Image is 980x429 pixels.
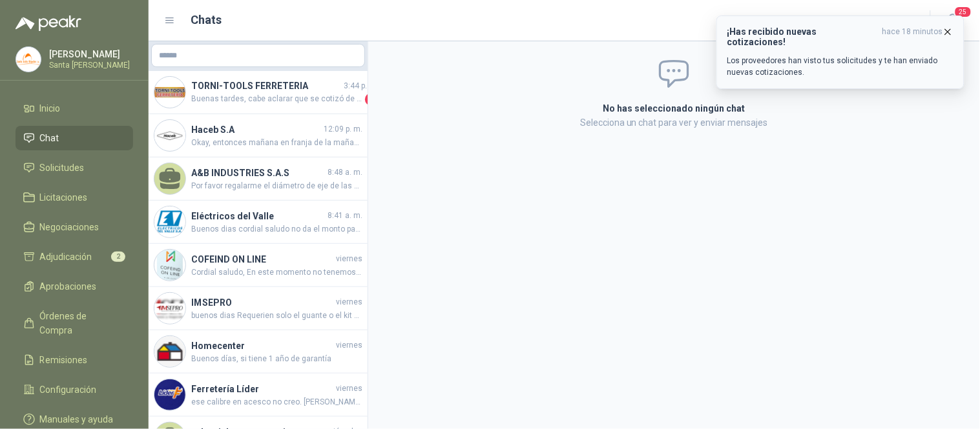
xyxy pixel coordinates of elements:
[16,47,41,72] img: Company Logo
[40,190,88,205] span: Licitaciones
[40,383,97,397] span: Configuración
[16,155,133,180] a: Solicitudes
[344,80,378,92] span: 3:44 p. m.
[191,166,325,180] h4: A&B INDUSTRIES S.A.S
[954,6,972,18] span: 25
[16,244,133,269] a: Adjudicación2
[365,93,378,106] span: 1
[191,382,333,396] h4: Ferretería Líder
[727,55,954,78] p: Los proveedores han visto tus solicitudes y te han enviado nuevas cotizaciones.
[40,131,59,145] span: Chat
[154,250,185,281] img: Company Logo
[336,296,362,308] span: viernes
[191,93,362,106] span: Buenas tardes, cabe aclarar que se cotizó de 70 mm
[16,274,133,299] a: Aprobaciones
[16,304,133,343] a: Órdenes de Compra
[191,209,325,223] h4: Eléctricos del Valle
[191,79,341,93] h4: TORNI-TOOLS FERRETERIA
[149,71,368,114] a: Company LogoTORNI-TOOLS FERRETERIA3:44 p. m.Buenas tardes, cabe aclarar que se cotizó de 70 mm1
[16,15,81,31] img: Logo peakr
[727,26,877,47] h3: ¡Has recibido nuevas cotizaciones!
[191,223,362,235] span: Buenos dias cordial saludo no da el monto para despacho gracias
[191,396,362,408] span: ese calibre en acesco no creo. [PERSON_NAME] zinc en 33/34 o en 35
[16,377,133,402] a: Configuración
[16,348,133,372] a: Remisiones
[449,101,900,115] h2: No has seleccionado ningún chat
[40,161,85,175] span: Solicitudes
[149,157,368,201] a: A&B INDUSTRIES S.A.S8:48 a. m.Por favor regalarme el diámetro de eje de las chumacera por favor.
[154,379,185,410] img: Company Logo
[941,9,964,32] button: 25
[191,180,362,192] span: Por favor regalarme el diámetro de eje de las chumacera por favor.
[191,310,362,322] span: buenos dias Requerien solo el guante o el kit completo , con pruebas de testeo incluido muchas gr...
[16,96,133,121] a: Inicio
[191,266,362,279] span: Cordial saludo, En este momento no tenemos unidades disponibles del equipo solicitado, por ende p...
[149,114,368,157] a: Company LogoHaceb S.A12:09 p. m.Okay, entonces mañana en franja de la mañana pasa este técnico en...
[16,185,133,210] a: Licitaciones
[16,126,133,150] a: Chat
[154,120,185,151] img: Company Logo
[716,15,964,89] button: ¡Has recibido nuevas cotizaciones!hace 18 minutos Los proveedores han visto tus solicitudes y te ...
[336,383,362,395] span: viernes
[328,166,362,179] span: 8:48 a. m.
[191,295,333,310] h4: IMSEPRO
[149,244,368,287] a: Company LogoCOFEIND ON LINEviernesCordial saludo, En este momento no tenemos unidades disponibles...
[154,77,185,108] img: Company Logo
[149,201,368,244] a: Company LogoEléctricos del Valle8:41 a. m.Buenos dias cordial saludo no da el monto para despacho...
[154,293,185,324] img: Company Logo
[154,336,185,367] img: Company Logo
[40,101,61,115] span: Inicio
[40,353,88,367] span: Remisiones
[40,412,114,426] span: Manuales y ayuda
[191,123,321,137] h4: Haceb S.A
[149,287,368,330] a: Company LogoIMSEPROviernesbuenos dias Requerien solo el guante o el kit completo , con pruebas de...
[154,206,185,237] img: Company Logo
[328,210,362,222] span: 8:41 a. m.
[324,123,362,135] span: 12:09 p. m.
[449,115,900,130] p: Selecciona un chat para ver y enviar mensajes
[191,11,222,29] h1: Chats
[40,279,97,294] span: Aprobaciones
[882,26,943,47] span: hace 18 minutos
[49,50,130,59] p: [PERSON_NAME]
[40,250,92,264] span: Adjudicación
[191,137,362,149] span: Okay, entonces mañana en franja de la mañana pasa este técnico encargado.
[191,252,333,266] h4: COFEIND ON LINE
[336,253,362,265] span: viernes
[40,309,121,337] span: Órdenes de Compra
[111,252,125,262] span: 2
[16,215,133,239] a: Negociaciones
[149,374,368,417] a: Company LogoFerretería Líderviernesese calibre en acesco no creo. [PERSON_NAME] zinc en 33/34 o e...
[191,353,362,365] span: Buenos días, si tiene 1 año de garantía
[336,339,362,352] span: viernes
[149,330,368,374] a: Company LogoHomecenterviernesBuenos días, si tiene 1 año de garantía
[191,339,333,353] h4: Homecenter
[40,220,99,234] span: Negociaciones
[49,61,130,69] p: Santa [PERSON_NAME]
